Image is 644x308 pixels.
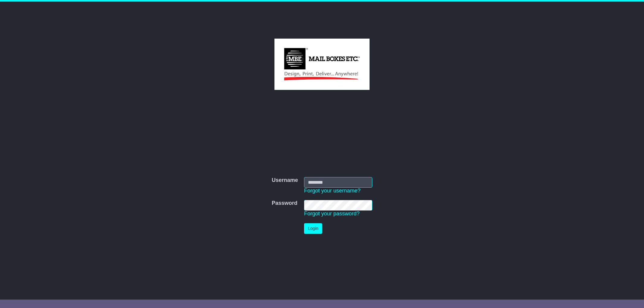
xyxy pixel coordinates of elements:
[274,39,370,90] img: MBE West End
[304,223,322,234] button: Login
[304,188,360,194] a: Forgot your username?
[272,177,298,184] label: Username
[304,211,360,217] a: Forgot your password?
[272,200,297,207] label: Password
